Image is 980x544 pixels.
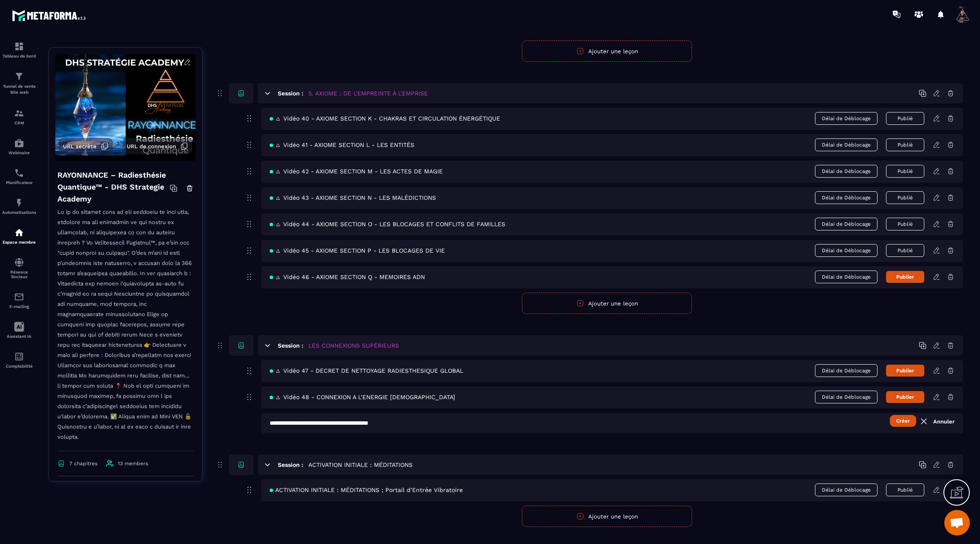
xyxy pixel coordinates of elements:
[944,510,970,535] div: Ouvrir le chat
[2,83,36,95] p: Tunnel de vente Site web
[815,191,877,204] span: Délai de Déblocage
[2,270,36,279] p: Réseaux Sociaux
[886,218,924,230] button: Publié
[815,244,877,257] span: Délai de Déblocage
[2,35,36,65] a: formationformationTableau de bord
[55,54,196,161] img: background
[2,251,36,285] a: social-networksocial-networkRéseaux Sociaux
[2,102,36,132] a: formationformationCRM
[886,191,924,204] button: Publié
[270,273,425,280] span: 🜂 Vidéo 46 - AXIOME SECTION Q - MEMOIRES ADN
[270,115,500,122] span: 🜂 Vidéo 40 - AXIOME SECTION K - CHAKRAS ET CIRCULATION ÉNERGÉTIQUE
[308,461,413,469] h5: ACTIVATION INITIALE : MÉDITATIONS
[2,240,36,245] p: Espace membre
[2,334,36,339] p: Assistant IA
[2,364,36,368] p: Comptabilité
[886,365,924,377] button: Publier
[14,138,24,148] img: automations
[14,168,24,178] img: scheduler
[886,112,924,125] button: Publié
[278,342,303,349] h6: Session :
[63,143,97,150] span: URL secrète
[14,351,24,362] img: accountant
[815,484,877,496] span: Délai de Déblocage
[2,191,36,221] a: automationsautomationsAutomatisations
[886,165,924,178] button: Publié
[815,165,877,178] span: Délai de Déblocage
[278,90,303,97] h6: Session :
[815,218,877,230] span: Délai de Déblocage
[815,271,877,283] span: Délai de Déblocage
[2,121,36,125] p: CRM
[12,8,88,23] img: logo
[2,132,36,161] a: automationsautomationsWebinaire
[14,292,24,302] img: email
[69,461,97,466] span: 7 chapitres
[270,168,443,175] span: 🜂 Vidéo 42 - AXIOME SECTION M - LES ACTES DE MAGIE
[2,65,36,102] a: formationformationTunnel de vente Site web
[127,143,176,150] span: URL de connexion
[14,108,24,118] img: formation
[2,304,36,309] p: E-mailing
[886,484,924,496] button: Publié
[270,394,455,400] span: 🜂 Vidéo 48 - CONNEXION A L’ENERGIE [DEMOGRAPHIC_DATA]
[270,247,445,254] span: 🜂 Vidéo 45 - AXIOME SECTION P - LES BLOCAGES DE VIE
[886,244,924,257] button: Publié
[919,416,954,426] a: Annuler
[815,138,877,151] span: Délai de Déblocage
[815,391,877,403] span: Délai de Déblocage
[14,71,24,81] img: formation
[14,257,24,268] img: social-network
[278,461,303,468] h6: Session :
[57,169,170,205] h4: RAYONNANCE – Radiesthésie Quantique™ - DHS Strategie Academy
[522,506,692,527] button: Ajouter une leçon
[14,41,24,52] img: formation
[308,341,399,350] h5: LES CONNEXIONS SUPÉRIEURS
[2,210,36,215] p: Automatisations
[14,198,24,208] img: automations
[2,150,36,155] p: Webinaire
[522,293,692,314] button: Ajouter une leçon
[2,161,36,191] a: schedulerschedulerPlanificateur
[57,207,194,451] p: Lo ip do sitamet cons ad eli seddoeiu te inci utla, etdolore ma ali enimadmin ve qui nostru ex ul...
[59,138,113,154] button: URL secrète
[2,285,36,315] a: emailemailE-mailing
[122,138,192,154] button: URL de connexion
[270,221,505,227] span: 🜂 Vidéo 44 - AXIOME SECTION O - LES BLOCAGES ET CONFLITS DE FAMILLES
[2,315,36,345] a: Assistant IA
[14,227,24,238] img: automations
[815,112,877,125] span: Délai de Déblocage
[270,141,414,148] span: 🜂 Vidéo 41 - AXIOME SECTION L - LES ENTITÉS
[2,221,36,251] a: automationsautomationsEspace membre
[522,40,692,62] button: Ajouter une leçon
[308,89,428,98] h5: 5. AXIOME : DE L'EMPREINTE À L'EMPRISE
[886,138,924,151] button: Publié
[890,415,916,427] button: Créer
[270,367,463,374] span: 🜂 Vidéo 47 - DECRET DE NETTOYAGE RADIESTHESIQUE GLOBAL
[2,345,36,375] a: accountantaccountantComptabilité
[118,461,148,466] span: 13 members
[270,194,436,201] span: 🜂 Vidéo 43 - AXIOME SECTION N - LES MALÉDICTIONS
[815,364,877,377] span: Délai de Déblocage
[886,391,924,403] button: Publier
[886,271,924,283] button: Publier
[270,486,463,493] span: ACTIVATION INITIALE : MÉDITATIONS ; Portail d’Entrée Vibratoire
[2,54,36,58] p: Tableau de bord
[2,180,36,185] p: Planificateur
